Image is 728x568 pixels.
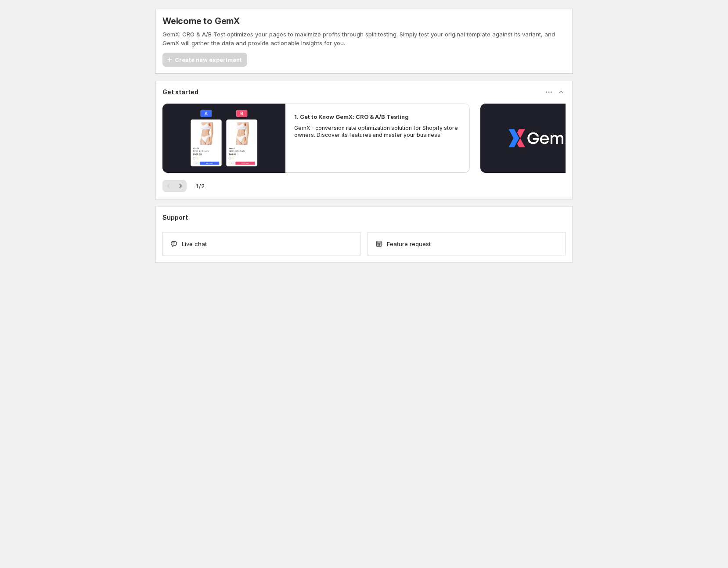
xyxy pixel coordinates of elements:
h2: 1. Get to Know GemX: CRO & A/B Testing [294,112,409,121]
h3: Get started [162,88,198,96]
span: Feature request [387,239,431,248]
span: 1 / 2 [195,182,205,190]
h5: Welcome to GemX [162,16,240,26]
p: GemX: CRO & A/B Test optimizes your pages to maximize profits through split testing. Simply test ... [162,30,566,47]
p: GemX - conversion rate optimization solution for Shopify store owners. Discover its features and ... [294,125,461,139]
span: Live chat [182,239,207,248]
h3: Support [162,213,188,222]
